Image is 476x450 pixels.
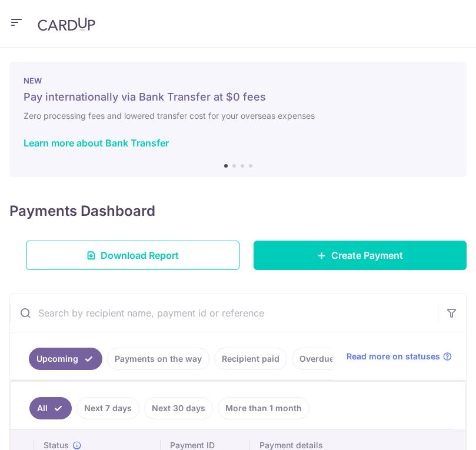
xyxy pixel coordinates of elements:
[24,137,169,149] a: Learn more about Bank Transfer
[331,248,403,262] span: Create Payment
[24,90,452,104] h5: Pay internationally via Bank Transfer at $0 fees
[347,351,440,362] span: Read more on statuses
[24,76,452,85] p: NEW
[254,241,467,270] a: Create Payment
[76,397,139,419] a: Next 7 days
[9,201,155,222] h4: Payments Dashboard
[144,397,213,419] a: Next 30 days
[38,17,95,31] img: CardUp
[400,415,464,444] iframe: Opens a widget where you can find more information
[218,397,309,419] a: More than 1 month
[101,248,179,262] span: Download Report
[107,348,209,370] a: Payments on the way
[24,109,452,123] h6: Zero processing fees and lowered transfer cost for your overseas expenses
[29,348,102,370] a: Upcoming
[29,397,72,419] a: All
[214,348,287,370] a: Recipient paid
[26,241,239,270] a: Download Report
[10,294,438,332] input: Search by recipient name, payment id or reference
[292,348,342,370] a: Overdue
[347,351,452,362] a: Read more on statuses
